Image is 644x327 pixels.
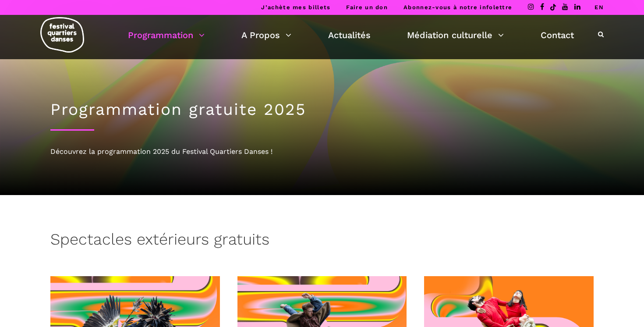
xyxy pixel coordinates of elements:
h3: Spectacles extérieurs gratuits [50,230,269,252]
a: Médiation culturelle [407,28,504,43]
a: Contact [541,28,574,43]
a: Programmation [128,28,205,43]
img: logo-fqd-med [40,17,84,53]
div: Découvrez la programmation 2025 du Festival Quartiers Danses ! [50,146,594,157]
a: Actualités [328,28,371,43]
h1: Programmation gratuite 2025 [50,100,594,119]
a: J’achète mes billets [261,4,330,11]
a: Faire un don [346,4,388,11]
a: A Propos [241,28,291,43]
a: EN [594,4,604,11]
a: Abonnez-vous à notre infolettre [403,4,512,11]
